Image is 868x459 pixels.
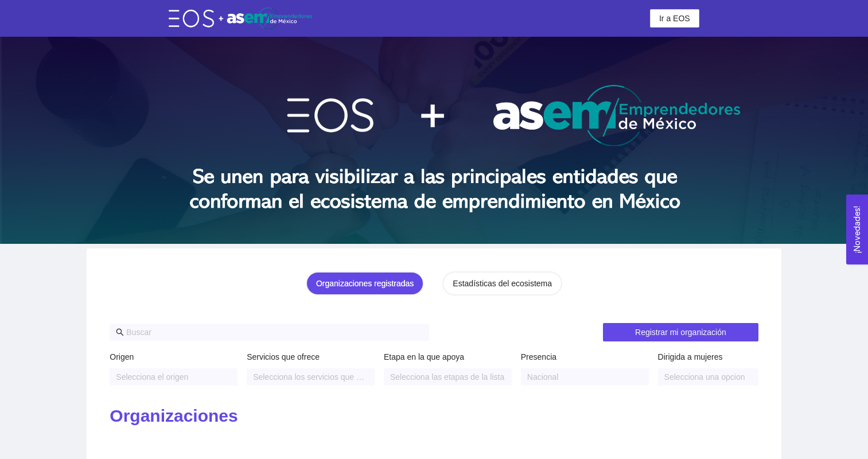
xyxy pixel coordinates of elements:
[116,328,124,336] span: search
[521,351,556,363] label: Presencia
[110,404,758,428] h2: Organizaciones
[169,7,312,29] img: eos-asem-logo.38b026ae.png
[247,351,320,363] label: Servicios que ofrece
[453,277,552,290] div: Estadísticas del ecosistema
[384,351,464,363] label: Etapa en la que apoya
[316,277,414,290] div: Organizaciones registradas
[659,12,690,25] span: Ir a EOS
[603,323,758,341] button: Registrar mi organización
[846,195,868,264] button: Open Feedback Widget
[658,351,723,363] label: Dirigida a mujeres
[635,326,726,339] span: Registrar mi organización
[650,9,699,28] button: Ir a EOS
[110,351,134,363] label: Origen
[126,326,423,339] input: Buscar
